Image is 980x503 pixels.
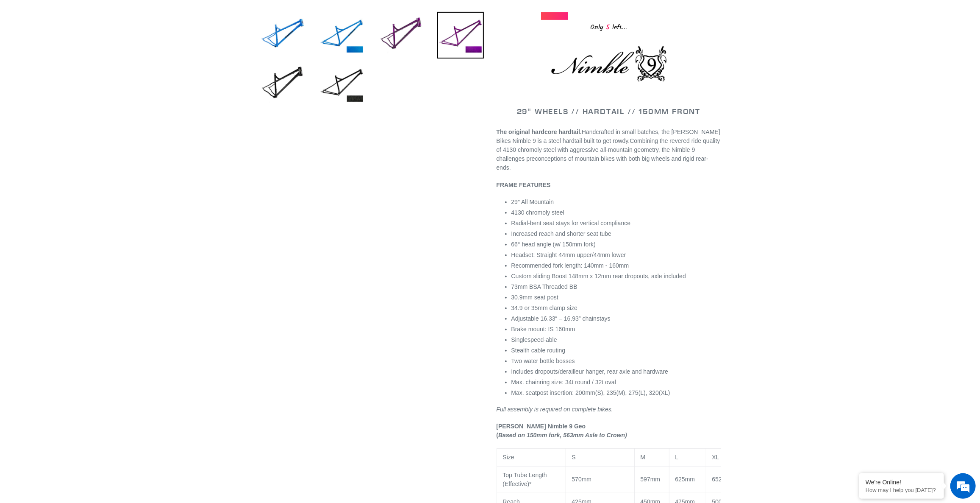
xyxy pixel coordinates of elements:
img: Load image into Gallery viewer, NIMBLE 9 - Frameset [378,12,425,59]
span: Recommended fork length: 140mm - 160mm [511,262,629,269]
i: Based on 150mm fork, 563mm Axle to Crown) [498,432,627,439]
li: Brake mount: IS 160mm [511,325,721,334]
div: Minimize live chat window [139,4,159,25]
span: Adjustable 16.33“ – 16.93” chainstays [511,315,611,322]
img: Load image into Gallery viewer, NIMBLE 9 - Frameset [259,61,306,108]
td: M [634,448,669,466]
div: Chat with us now [57,48,155,59]
li: Two water bottle bosses [511,357,721,366]
span: Custom sliding Boost 148mm x 12mm rear dropouts, axle included [511,273,686,279]
span: Top Tube Length (Effective)* [503,472,547,487]
span: 29″ All Mountain [511,198,554,205]
span: 4130 chromoly steel [511,209,564,216]
td: S [566,448,634,466]
span: 73mm BSA Threaded BB [511,283,577,290]
span: 625mm [675,476,695,483]
span: Radial-bent seat stays for vertical compliance [511,220,631,226]
span: 34.9 or 35mm clamp size [511,305,577,311]
span: 66° head angle (w/ 150mm fork) [511,241,596,248]
span: 652mm [712,476,732,483]
p: How may I help you today? [866,487,938,493]
span: Max. seatpost insertion: 200mm(S), 235(M), 275(L), 320(XL) [511,389,670,396]
td: XL [706,448,761,466]
div: Navigation go back [9,47,22,59]
img: d_696896380_company_1647369064580_696896380 [27,42,48,64]
b: [PERSON_NAME] Nimble 9 Geo ( [497,423,586,439]
span: Includes dropouts/derailleur hanger, rear axle and hardware [511,368,668,375]
span: 30.9mm seat post [511,294,558,301]
span: 570mm [572,476,592,483]
span: Max. chainring size: 34t round / 32t oval [511,379,616,386]
span: 29" WHEELS // HARDTAIL // 150MM FRONT [517,106,701,116]
span: Increased reach and shorter seat tube [511,230,612,237]
span: Headset: Straight 44mm upper/44mm lower [511,251,626,258]
span: 5 [603,22,612,33]
span: Singlespeed-able [511,336,557,343]
td: Size [497,448,566,466]
span: 597mm [641,476,661,483]
span: Handcrafted in small batches, the [PERSON_NAME] Bikes Nimble 9 is a steel hardtail built to get r... [497,129,720,144]
em: Full assembly is required on complete bikes. [497,406,613,413]
span: Stealth cable routing [511,347,566,354]
span: We're online! [49,107,117,193]
div: We're Online! [866,479,938,486]
img: Load image into Gallery viewer, NIMBLE 9 - Frameset [437,12,484,59]
span: Combining the revered ride quality of 4130 chromoly steel with aggressive all-mountain geometry, ... [497,137,720,171]
td: L [669,448,706,466]
b: FRAME FEATURES [497,182,551,188]
img: Load image into Gallery viewer, NIMBLE 9 - Frameset [319,12,365,59]
textarea: Type your message and hit 'Enter' [4,232,161,261]
div: Only left... [541,20,677,33]
img: Load image into Gallery viewer, NIMBLE 9 - Frameset [319,61,365,108]
img: Load image into Gallery viewer, NIMBLE 9 - Frameset [259,12,306,59]
strong: The original hardcore hardtail. [497,129,582,135]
